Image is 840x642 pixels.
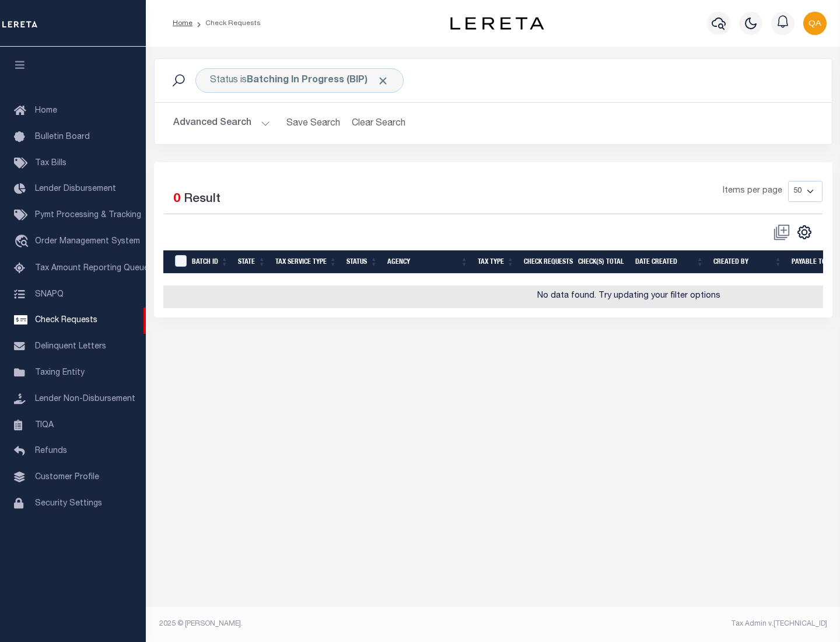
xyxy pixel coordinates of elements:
img: svg+xml;base64,PHN2ZyB4bWxucz0iaHR0cDovL3d3dy53My5vcmcvMjAwMC9zdmciIHBvaW50ZXItZXZlbnRzPSJub25lIi... [803,12,827,35]
th: Batch Id: activate to sort column ascending [187,250,233,274]
th: Check Requests [519,250,573,274]
div: 2025 © [PERSON_NAME]. [150,619,494,629]
span: Security Settings [35,500,102,508]
th: Status: activate to sort column ascending [342,250,383,274]
a: Home [173,20,192,27]
button: Clear Search [347,112,411,135]
span: Customer Profile [35,473,99,481]
span: SNAPQ [35,290,64,298]
span: Pymt Processing & Tracking [35,211,141,219]
img: logo-dark.svg [450,17,544,30]
th: Tax Type: activate to sort column ascending [473,250,519,274]
span: TIQA [35,421,54,429]
th: Check(s) Total [573,250,631,274]
span: Lender Disbursement [35,185,116,193]
span: 0 [173,193,180,205]
button: Save Search [279,112,347,135]
i: travel_explore [14,235,33,250]
span: Refunds [35,447,67,455]
span: Taxing Entity [35,369,85,377]
b: Batching In Progress (BIP) [247,76,389,85]
span: Items per page [723,185,782,198]
span: Check Requests [35,316,97,325]
button: Advanced Search [173,112,270,135]
div: Tax Admin v.[TECHNICAL_ID] [502,619,827,629]
th: Date Created: activate to sort column ascending [631,250,709,274]
label: Result [184,190,220,209]
span: Tax Amount Reporting Queue [35,264,149,273]
li: Check Requests [192,18,261,29]
th: Agency: activate to sort column ascending [383,250,473,274]
th: Tax Service Type: activate to sort column ascending [271,250,342,274]
span: Home [35,107,57,115]
span: Click to Remove [377,75,389,87]
span: Tax Bills [35,159,66,168]
span: Delinquent Letters [35,343,106,351]
div: Status is [195,68,404,93]
th: Created By: activate to sort column ascending [709,250,787,274]
span: Lender Non-Disbursement [35,395,135,403]
span: Bulletin Board [35,133,90,141]
span: Order Management System [35,238,140,246]
th: State: activate to sort column ascending [233,250,271,274]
